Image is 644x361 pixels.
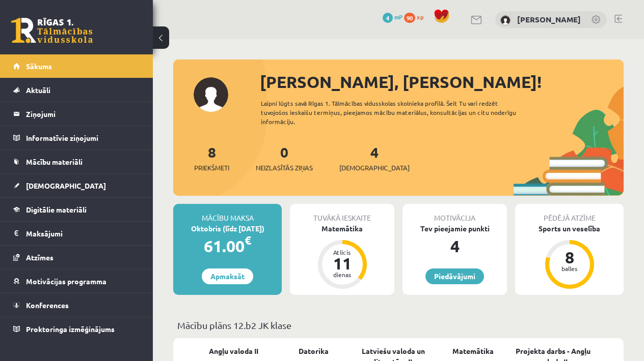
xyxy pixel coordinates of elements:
[290,223,394,234] div: Matemātika
[13,246,140,269] a: Atzīmes
[194,163,229,173] span: Priekšmeti
[13,54,140,78] a: Sākums
[339,143,410,173] a: 4[DEMOGRAPHIC_DATA]
[26,277,106,286] span: Motivācijas programma
[403,234,507,258] div: 4
[515,204,624,223] div: Pēdējā atzīme
[177,318,620,332] p: Mācību plāns 12.b2 JK klase
[290,223,394,290] a: Matemātika Atlicis 11 dienas
[209,346,258,356] a: Angļu valoda II
[245,233,251,248] span: €
[404,13,415,23] span: 90
[515,223,624,290] a: Sports un veselība 8 balles
[26,62,52,71] span: Sākums
[26,181,106,190] span: [DEMOGRAPHIC_DATA]
[260,70,624,94] div: [PERSON_NAME], [PERSON_NAME]!
[394,13,403,21] span: mP
[403,223,507,234] div: Tev pieejamie punkti
[554,265,585,272] div: balles
[327,255,358,272] div: 11
[26,157,83,166] span: Mācību materiāli
[13,126,140,149] a: Informatīvie ziņojumi
[26,324,115,334] span: Proktoringa izmēģinājums
[13,150,140,173] a: Mācību materiāli
[417,13,423,21] span: xp
[173,234,282,258] div: 61.00
[261,99,531,126] div: Laipni lūgts savā Rīgas 1. Tālmācības vidusskolas skolnieka profilā. Šeit Tu vari redzēt tuvojošo...
[194,143,229,173] a: 8Priekšmeti
[173,204,282,223] div: Mācību maksa
[13,174,140,197] a: [DEMOGRAPHIC_DATA]
[425,268,484,284] a: Piedāvājumi
[173,223,282,234] div: Oktobris (līdz [DATE])
[517,14,581,24] a: [PERSON_NAME]
[13,102,140,126] a: Ziņojumi
[13,317,140,341] a: Proktoringa izmēģinājums
[26,205,87,214] span: Digitālie materiāli
[202,268,253,284] a: Apmaksāt
[26,253,53,262] span: Atzīmes
[13,222,140,245] a: Maksājumi
[299,346,329,356] a: Datorika
[256,163,313,173] span: Neizlasītās ziņas
[13,293,140,317] a: Konferences
[26,102,140,126] legend: Ziņojumi
[26,126,140,149] legend: Informatīvie ziņojumi
[13,269,140,293] a: Motivācijas programma
[383,13,393,23] span: 4
[327,249,358,255] div: Atlicis
[13,198,140,221] a: Digitālie materiāli
[403,204,507,223] div: Motivācija
[26,300,69,310] span: Konferences
[339,163,410,173] span: [DEMOGRAPHIC_DATA]
[383,13,403,21] a: 4 mP
[256,143,313,173] a: 0Neizlasītās ziņas
[327,272,358,278] div: dienas
[26,222,140,245] legend: Maksājumi
[26,85,50,95] span: Aktuāli
[404,13,428,21] a: 90 xp
[13,78,140,102] a: Aktuāli
[515,223,624,234] div: Sports un veselība
[500,15,511,25] img: Patrīcija Nikola Kirika
[11,18,93,43] a: Rīgas 1. Tālmācības vidusskola
[452,346,494,356] a: Matemātika
[290,204,394,223] div: Tuvākā ieskaite
[554,249,585,265] div: 8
